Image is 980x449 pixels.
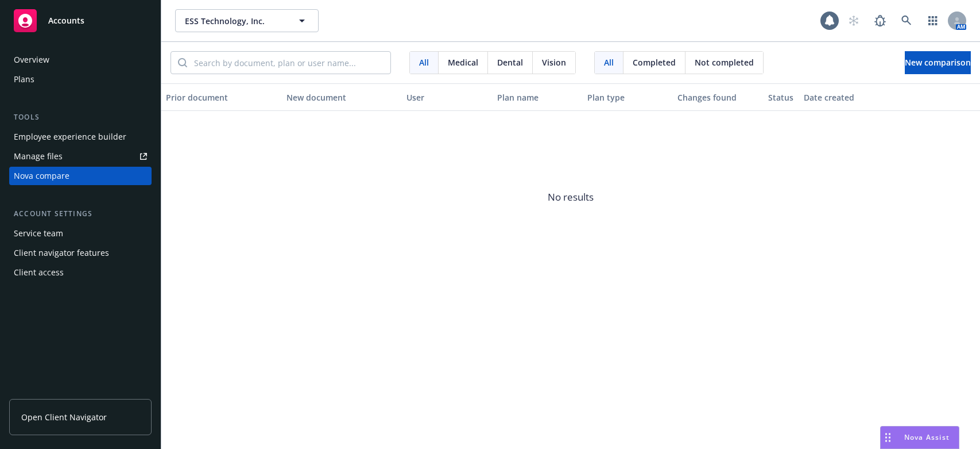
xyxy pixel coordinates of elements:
span: Nova Assist [904,432,950,442]
svg: Search [178,58,187,67]
button: Plan name [493,83,583,111]
button: Changes found [673,83,763,111]
div: Manage files [14,147,63,166]
a: Switch app [921,9,944,32]
div: Overview [14,51,49,69]
button: ESS Technology, Inc. [175,9,319,32]
span: Not completed [695,56,754,68]
a: Client access [9,263,152,282]
a: Service team [9,224,152,243]
span: Open Client Navigator [21,411,107,423]
span: Vision [542,56,566,68]
span: All [604,56,614,68]
a: Start snowing [842,9,865,32]
a: Employee experience builder [9,128,152,146]
a: Search [895,9,918,32]
span: Medical [448,56,478,68]
button: Nova Assist [880,426,959,449]
a: Plans [9,70,152,89]
button: Status [764,83,800,111]
a: Overview [9,51,152,69]
button: Plan type [583,83,673,111]
a: Client navigator features [9,244,152,262]
div: Employee experience builder [14,128,126,146]
div: Service team [14,224,63,243]
div: Nova compare [14,167,69,185]
div: Status [768,91,795,103]
div: Date created [804,91,885,103]
div: Plan name [497,91,578,103]
span: Dental [497,56,523,68]
div: Account settings [9,208,152,220]
a: Nova compare [9,167,152,185]
span: Accounts [48,16,84,25]
span: New comparison [905,57,971,68]
div: Client navigator features [14,244,109,262]
div: Plan type [587,91,668,103]
span: No results [161,111,980,283]
div: Client access [14,263,64,282]
button: User [402,83,492,111]
a: Accounts [9,5,152,37]
span: All [419,56,429,68]
button: Prior document [161,83,282,111]
div: Prior document [166,91,277,103]
span: Completed [633,56,676,68]
a: Report a Bug [869,9,892,32]
span: ESS Technology, Inc. [185,15,284,27]
div: Tools [9,112,152,123]
div: Changes found [677,91,758,103]
button: Date created [799,83,889,111]
div: Plans [14,70,34,89]
button: New comparison [905,51,971,74]
input: Search by document, plan or user name... [187,52,390,74]
div: User [406,91,487,103]
a: Manage files [9,147,152,166]
div: New document [286,91,398,103]
div: Drag to move [881,427,895,448]
button: New document [282,83,402,111]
